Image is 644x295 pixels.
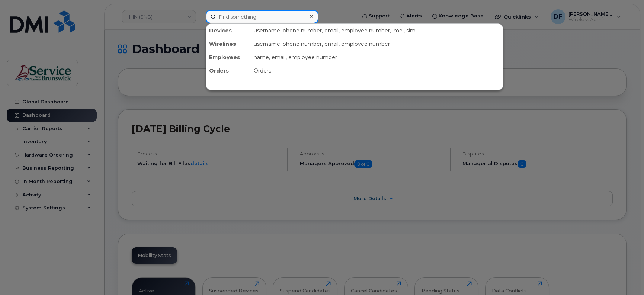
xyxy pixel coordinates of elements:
[251,51,503,64] div: name, email, employee number
[206,64,251,77] div: Orders
[206,24,251,37] div: Devices
[251,24,503,37] div: username, phone number, email, employee number, imei, sim
[206,51,251,64] div: Employees
[206,37,251,51] div: Wirelines
[251,37,503,51] div: username, phone number, email, employee number
[251,64,503,77] div: Orders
